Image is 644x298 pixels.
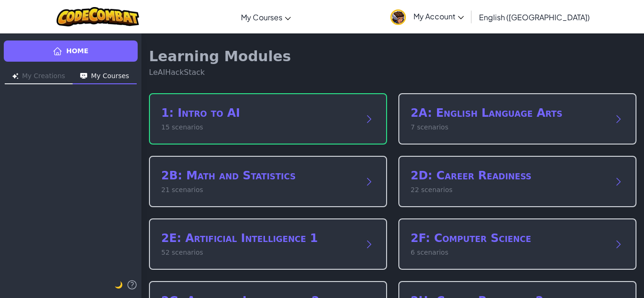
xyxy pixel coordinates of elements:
a: English ([GEOGRAPHIC_DATA]) [474,4,594,30]
h2: 2B: Math and Statistics [161,168,356,183]
h2: 2D: Career Readiness [411,168,605,183]
img: CodeCombat logo [57,7,139,26]
a: My Account [386,2,469,32]
p: 15 scenarios [161,122,356,132]
h2: 1: Intro to AI [161,105,356,121]
p: 22 scenarios [411,185,605,195]
p: 21 scenarios [161,185,356,195]
span: English ([GEOGRAPHIC_DATA]) [479,12,590,22]
span: 🌙 [115,281,123,289]
img: Icon [80,73,87,79]
img: avatar [390,9,406,25]
img: Icon [12,73,18,79]
button: My Creations [5,69,73,84]
a: My Courses [236,4,296,30]
a: Home [4,40,138,62]
p: 7 scenarios [411,122,605,132]
h1: Learning Modules [149,48,291,65]
button: My Courses [73,69,137,84]
p: 6 scenarios [411,248,605,258]
span: Home [66,46,88,56]
button: 🌙 [115,279,123,290]
h2: 2A: English Language Arts [411,105,605,121]
h2: 2F: Computer Science [411,231,605,246]
p: LeAIHackStack [149,67,291,78]
span: My Account [413,11,464,21]
p: 52 scenarios [161,248,356,258]
span: My Courses [241,12,282,22]
h2: 2E: Artificial Intelligence 1 [161,231,356,246]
